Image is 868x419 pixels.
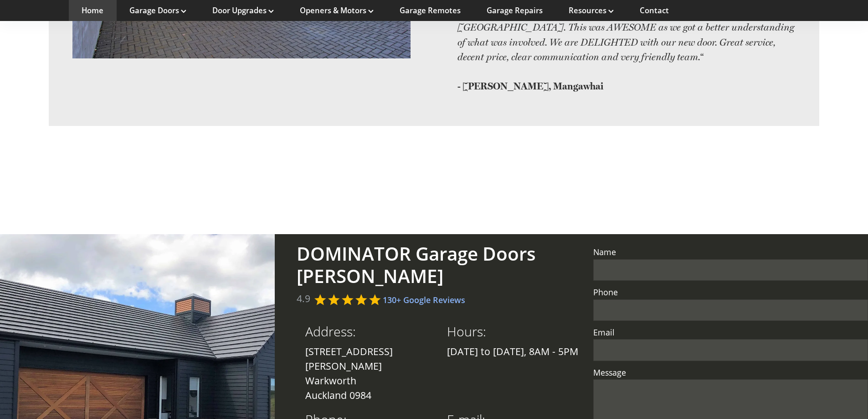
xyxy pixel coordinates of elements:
h2: DOMINATOR Garage Doors [PERSON_NAME] [297,243,571,287]
p: “ [457,5,796,93]
h3: Hours: [447,324,580,345]
a: Garage Repairs [487,5,543,16]
a: Contact [640,5,669,16]
a: Resources [569,5,614,16]
span: 4.9 [297,291,310,306]
em: Dominator were the ONLY ones to pay us a personal visit in [GEOGRAPHIC_DATA]. This was AWESOME as... [457,7,794,62]
p: [STREET_ADDRESS][PERSON_NAME] Warkworth Auckland 0984 [305,344,438,403]
a: 130+ Google Reviews [383,294,465,305]
div: Rated 4.9 out of 5, [314,293,383,306]
label: Name [593,248,868,257]
a: Home [82,5,103,16]
h3: Address: [305,324,438,345]
a: Openers & Motors [300,5,374,16]
a: Garage Remotes [400,5,461,16]
label: Email [593,329,868,337]
p: [DATE] to [DATE], 8AM - 5PM [447,344,580,359]
a: Garage Doors [129,5,186,16]
label: Message [593,369,868,377]
strong: - [PERSON_NAME], Mangawhai [457,80,603,92]
label: Phone [593,288,868,297]
a: Door Upgrades [212,5,274,16]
